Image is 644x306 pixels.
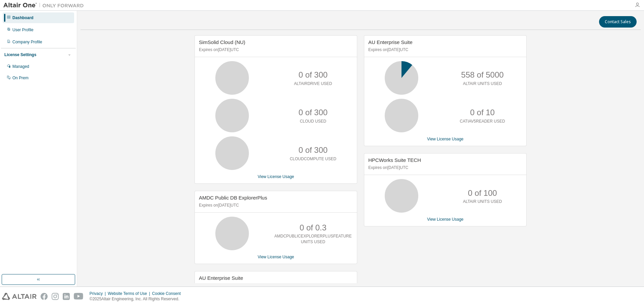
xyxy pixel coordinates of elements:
[294,81,332,87] p: ALTAIRDRIVE USED
[368,157,421,163] span: HPCWorks Suite TECH
[300,222,326,233] p: 0 of 0.3
[299,144,328,156] p: 0 of 300
[468,187,497,199] p: 0 of 100
[90,291,108,296] div: Privacy
[152,291,184,296] div: Cookie Consent
[368,39,413,45] span: AU Enterprise Suite
[258,255,294,259] a: View License Usage
[3,2,87,9] img: Altair One
[463,81,502,87] p: ALTAIR UNITS USED
[463,199,502,205] p: ALTAIR UNITS USED
[368,47,521,53] p: Expires on [DATE] UTC
[2,293,37,300] img: altair_logo.svg
[427,217,464,222] a: View License Usage
[460,119,505,124] p: CATIAV5READER USED
[299,107,328,118] p: 0 of 300
[74,293,84,300] img: youtube.svg
[368,165,521,171] p: Expires on [DATE] UTC
[199,39,245,45] span: SimSolid Cloud (NU)
[461,69,504,81] p: 558 of 5000
[108,291,152,296] div: Website Terms of Use
[258,174,294,179] a: View License Usage
[427,137,464,141] a: View License Usage
[12,27,34,33] div: User Profile
[290,156,336,162] p: CLOUDCOMPUTE USED
[300,119,326,124] p: CLOUD USED
[63,293,70,300] img: linkedin.svg
[199,47,351,53] p: Expires on [DATE] UTC
[199,275,243,281] span: AU Enterprise Suite
[41,293,48,300] img: facebook.svg
[52,293,59,300] img: instagram.svg
[199,203,351,208] p: Expires on [DATE] UTC
[90,296,185,302] p: © 2025 Altair Engineering, Inc. All Rights Reserved.
[599,16,637,28] button: Contact Sales
[12,64,29,69] div: Managed
[199,195,267,201] span: AMDC Public DB ExplorerPlus
[12,75,29,81] div: On Prem
[299,69,328,81] p: 0 of 300
[274,233,352,245] p: AMDCPUBLICEXPLORERPLUSFEATURE UNITS USED
[470,107,495,118] p: 0 of 10
[12,39,42,45] div: Company Profile
[199,283,351,289] p: Expires on [DATE] UTC
[4,52,36,57] div: License Settings
[12,15,34,20] div: Dashboard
